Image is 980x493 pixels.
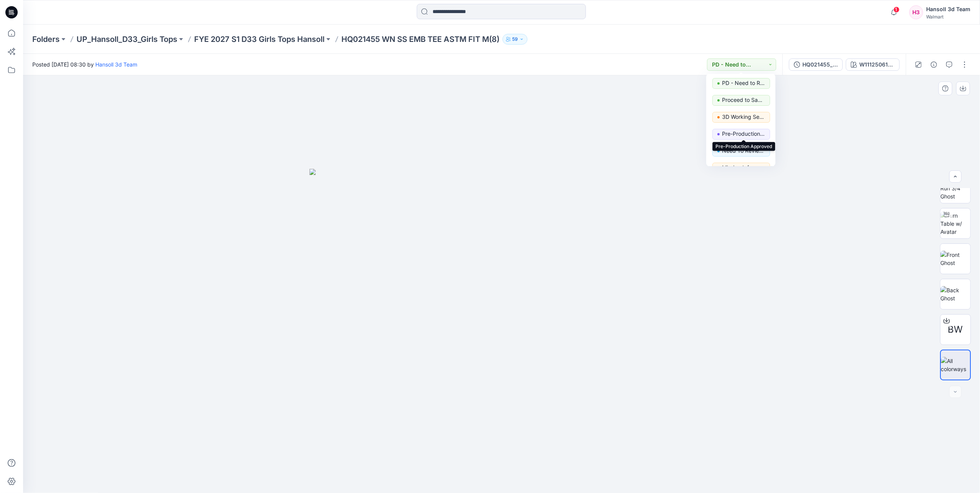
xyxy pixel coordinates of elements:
p: PD - Need to Review Cost [722,78,765,88]
a: FYE 2027 S1 D33 Girls Tops Hansoll [194,34,324,45]
p: Pre-Production Approved [722,129,765,139]
button: W111250610SK07GA [846,58,900,71]
p: Need To Review - Design/PD/Tech [722,146,765,156]
button: Details [928,58,940,71]
img: Front Ghost [940,251,970,267]
span: 1 [893,7,900,13]
div: Walmart [926,14,970,20]
a: UP_Hansoll_D33_Girls Tops [77,34,177,45]
div: Hansoll 3d Team [926,5,970,14]
p: 59 [512,35,518,43]
span: BW [948,323,963,336]
button: 59 [502,34,527,45]
img: Turn Table w/ Avatar [940,212,970,236]
p: HQ021455 WN SS EMB TEE ASTM FIT M(8) [341,34,499,45]
a: Hansoll 3d Team [95,61,137,68]
img: Color Run 3/4 Ghost [940,176,970,200]
div: W111250610SK07GA [859,60,895,69]
span: Posted [DATE] 08:30 by [32,60,137,68]
img: All colorways [941,357,970,373]
a: Folders [32,34,60,45]
p: 3D Working Session - Need to Review [722,112,765,122]
p: Proceed to Sample [722,95,765,105]
p: Missing Information [722,163,765,173]
div: H3 [909,5,923,19]
img: eyJhbGciOiJIUzI1NiIsImtpZCI6IjAiLCJzbHQiOiJzZXMiLCJ0eXAiOiJKV1QifQ.eyJkYXRhIjp7InR5cGUiOiJzdG9yYW... [309,169,694,493]
img: Back Ghost [940,286,970,302]
button: HQ021455_PP_WN SS EMB TEE [789,58,843,71]
div: HQ021455_PP_WN SS EMB TEE [802,60,838,69]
